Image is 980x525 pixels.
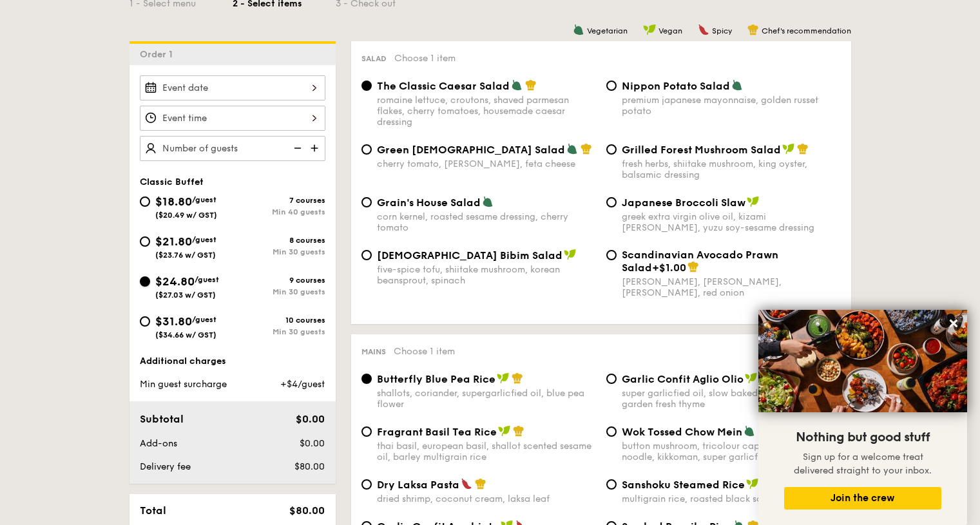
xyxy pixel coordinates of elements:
img: icon-vegan.f8ff3823.svg [782,143,795,155]
div: Min 30 guests [233,287,325,296]
span: $24.80 [155,274,195,289]
span: Nothing but good stuff [796,430,930,445]
div: romaine lettuce, croutons, shaved parmesan flakes, cherry tomatoes, housemade caesar dressing [377,95,596,128]
input: Scandinavian Avocado Prawn Salad+$1.00[PERSON_NAME], [PERSON_NAME], [PERSON_NAME], red onion [606,250,617,260]
img: icon-chef-hat.a58ddaea.svg [581,143,592,155]
img: icon-add.58712e84.svg [306,136,325,160]
span: Delivery fee [140,461,191,472]
span: Add-ons [140,438,177,449]
img: icon-chef-hat.a58ddaea.svg [512,372,523,384]
input: The Classic Caesar Saladromaine lettuce, croutons, shaved parmesan flakes, cherry tomatoes, house... [361,81,372,91]
input: Wok Tossed Chow Meinbutton mushroom, tricolour capsicum, cripsy egg noodle, kikkoman, super garli... [606,426,617,437]
div: Min 30 guests [233,327,325,336]
span: /guest [195,275,219,284]
span: Salad [361,54,387,63]
input: Fragrant Basil Tea Ricethai basil, european basil, shallot scented sesame oil, barley multigrain ... [361,426,372,437]
span: Choose 1 item [394,53,456,64]
div: multigrain rice, roasted black soybean [622,493,841,504]
span: $80.00 [289,504,325,517]
input: Green [DEMOGRAPHIC_DATA] Saladcherry tomato, [PERSON_NAME], feta cheese [361,144,372,155]
span: Grilled Forest Mushroom Salad [622,144,781,156]
span: Subtotal [140,413,184,425]
img: icon-vegan.f8ff3823.svg [747,196,760,207]
img: icon-vegan.f8ff3823.svg [746,478,759,490]
span: Vegetarian [587,26,628,35]
span: +$4/guest [280,379,325,390]
span: Grain's House Salad [377,196,481,209]
div: thai basil, european basil, shallot scented sesame oil, barley multigrain rice [377,441,596,463]
img: icon-spicy.37a8142b.svg [698,24,709,35]
span: ($34.66 w/ GST) [155,330,216,339]
img: icon-vegetarian.fe4039eb.svg [744,425,755,437]
img: icon-vegetarian.fe4039eb.svg [731,79,743,91]
img: icon-chef-hat.a58ddaea.svg [797,143,809,155]
span: Butterfly Blue Pea Rice [377,373,495,385]
input: Garlic Confit Aglio Oliosuper garlicfied oil, slow baked cherry tomatoes, garden fresh thyme [606,374,617,384]
span: Mains [361,347,386,356]
span: Total [140,504,166,517]
span: Choose 1 item [394,346,455,357]
div: five-spice tofu, shiitake mushroom, korean beansprout, spinach [377,264,596,286]
span: Scandinavian Avocado Prawn Salad [622,249,778,274]
img: icon-chef-hat.a58ddaea.svg [525,79,537,91]
img: icon-vegetarian.fe4039eb.svg [566,143,578,155]
img: icon-vegetarian.fe4039eb.svg [573,24,584,35]
input: $24.80/guest($27.03 w/ GST)9 coursesMin 30 guests [140,276,150,287]
span: Order 1 [140,49,178,60]
img: icon-vegan.f8ff3823.svg [497,372,510,384]
img: icon-vegetarian.fe4039eb.svg [482,196,494,207]
div: [PERSON_NAME], [PERSON_NAME], [PERSON_NAME], red onion [622,276,841,298]
div: Min 40 guests [233,207,325,216]
input: Butterfly Blue Pea Riceshallots, coriander, supergarlicfied oil, blue pea flower [361,374,372,384]
span: +$1.00 [652,262,686,274]
span: $0.00 [296,413,325,425]
div: shallots, coriander, supergarlicfied oil, blue pea flower [377,388,596,410]
span: Classic Buffet [140,177,204,187]
span: ($23.76 w/ GST) [155,251,216,260]
input: $21.80/guest($23.76 w/ GST)8 coursesMin 30 guests [140,236,150,247]
span: Nippon Potato Salad [622,80,730,92]
img: icon-reduce.1d2dbef1.svg [287,136,306,160]
span: Min guest surcharge [140,379,227,390]
div: button mushroom, tricolour capsicum, cripsy egg noodle, kikkoman, super garlicfied oil [622,441,841,463]
img: icon-vegan.f8ff3823.svg [564,249,577,260]
button: Close [943,313,964,334]
span: $18.80 [155,195,192,209]
img: icon-chef-hat.a58ddaea.svg [747,24,759,35]
img: icon-spicy.37a8142b.svg [461,478,472,490]
span: Garlic Confit Aglio Olio [622,373,744,385]
span: Dry Laksa Pasta [377,479,459,491]
div: cherry tomato, [PERSON_NAME], feta cheese [377,158,596,169]
input: Nippon Potato Saladpremium japanese mayonnaise, golden russet potato [606,81,617,91]
span: $21.80 [155,234,192,249]
span: /guest [192,195,216,204]
span: $80.00 [294,461,325,472]
span: ($27.03 w/ GST) [155,291,216,300]
span: [DEMOGRAPHIC_DATA] Bibim Salad [377,249,562,262]
div: Additional charges [140,355,325,368]
input: Event date [140,75,325,100]
span: Sign up for a welcome treat delivered straight to your inbox. [794,452,932,476]
div: 9 courses [233,276,325,285]
div: 10 courses [233,316,325,325]
input: [DEMOGRAPHIC_DATA] Bibim Saladfive-spice tofu, shiitake mushroom, korean beansprout, spinach [361,250,372,260]
img: icon-vegan.f8ff3823.svg [498,425,511,437]
span: /guest [192,235,216,244]
span: Fragrant Basil Tea Rice [377,426,497,438]
div: greek extra virgin olive oil, kizami [PERSON_NAME], yuzu soy-sesame dressing [622,211,841,233]
button: Join the crew [784,487,941,510]
input: $31.80/guest($34.66 w/ GST)10 coursesMin 30 guests [140,316,150,327]
span: Sanshoku Steamed Rice [622,479,745,491]
span: $31.80 [155,314,192,329]
input: Dry Laksa Pastadried shrimp, coconut cream, laksa leaf [361,479,372,490]
img: DSC07876-Edit02-Large.jpeg [758,310,967,412]
input: Grain's House Saladcorn kernel, roasted sesame dressing, cherry tomato [361,197,372,207]
input: Grilled Forest Mushroom Saladfresh herbs, shiitake mushroom, king oyster, balsamic dressing [606,144,617,155]
input: Number of guests [140,136,325,161]
input: Japanese Broccoli Slawgreek extra virgin olive oil, kizami [PERSON_NAME], yuzu soy-sesame dressing [606,197,617,207]
img: icon-chef-hat.a58ddaea.svg [475,478,486,490]
span: Spicy [712,26,732,35]
input: Sanshoku Steamed Ricemultigrain rice, roasted black soybean [606,479,617,490]
div: 7 courses [233,196,325,205]
img: icon-chef-hat.a58ddaea.svg [687,261,699,272]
